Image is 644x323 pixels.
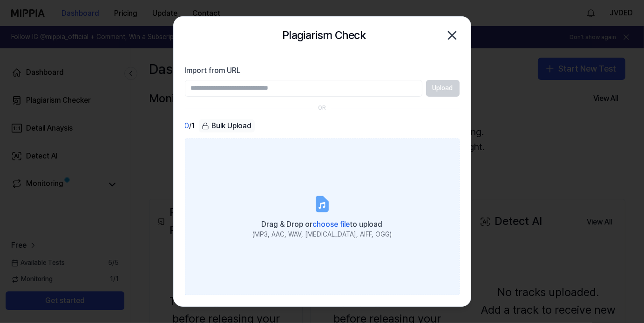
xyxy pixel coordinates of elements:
[199,119,255,132] div: Bulk Upload
[185,65,460,76] label: Import from URL
[262,220,383,229] span: Drag & Drop or to upload
[199,119,255,133] button: Bulk Upload
[313,220,350,229] span: choose file
[282,26,366,44] h2: Plagiarism Check
[185,119,195,133] div: / 1
[252,230,392,239] div: (MP3, AAC, WAV, [MEDICAL_DATA], AIFF, OGG)
[185,120,190,132] span: 0
[318,104,326,112] div: OR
